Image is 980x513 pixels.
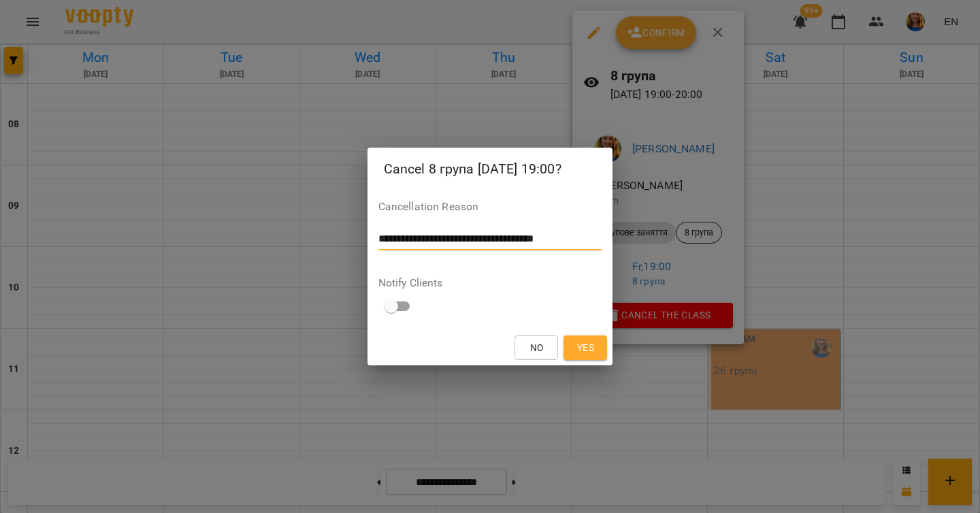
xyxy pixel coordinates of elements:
[384,159,597,180] h2: Cancel 8 група [DATE] 19:00?
[530,340,544,356] span: No
[577,340,594,356] span: Yes
[563,335,607,360] button: Yes
[514,335,558,360] button: No
[378,201,602,212] label: Cancellation Reason
[378,278,602,288] label: Notify Clients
